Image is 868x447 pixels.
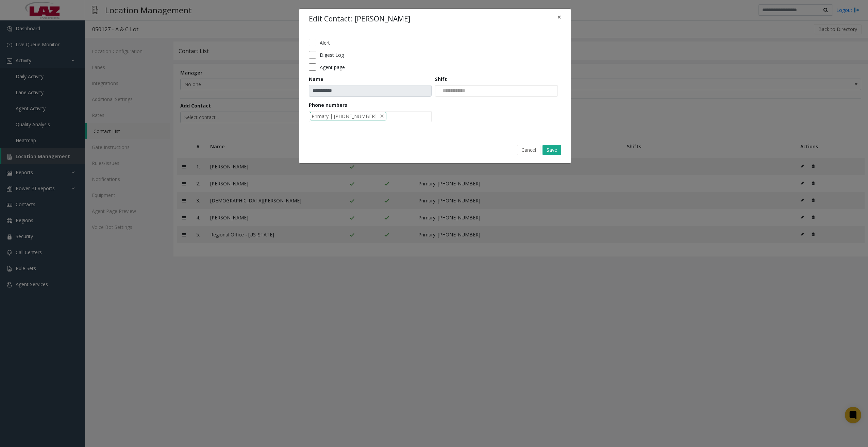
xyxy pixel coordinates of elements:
label: Shift [435,76,447,83]
h4: Edit Contact: [PERSON_NAME] [309,14,410,24]
label: Digest Log [320,51,344,59]
button: Save [542,145,561,155]
span: × [557,12,561,22]
span: Primary | [PHONE_NUMBER] [312,113,377,120]
input: NO DATA FOUND [435,85,470,96]
button: Close [552,9,566,26]
label: Name [309,76,323,83]
label: Phone numbers [309,101,347,109]
label: Alert [320,39,330,46]
label: Agent page [320,64,345,71]
button: Cancel [517,145,540,155]
span: delete [379,113,385,120]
